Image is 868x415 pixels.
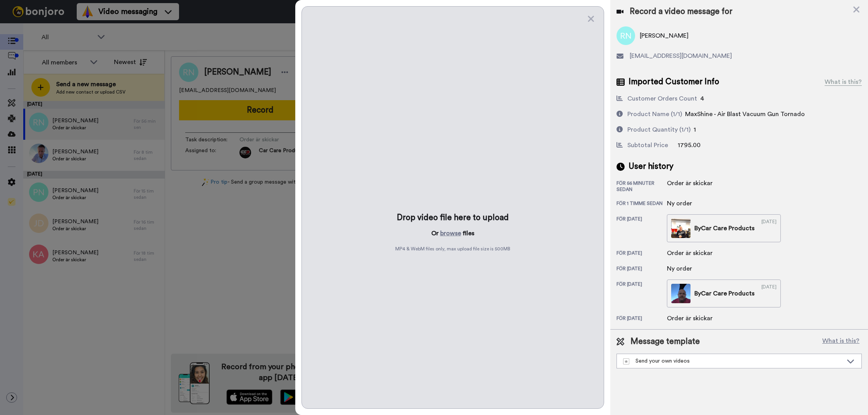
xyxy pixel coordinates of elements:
div: Ny order [667,199,706,208]
div: för 1 timme sedan [617,200,667,208]
div: Customer Orders Count [627,94,697,103]
a: ByCar Care Products[DATE] [667,214,781,242]
img: b61dbf67-26de-4367-87e3-6c495a769cc5-thumb.jpg [671,219,691,238]
img: 4f1a70f1-77c8-4a70-8972-766917eb98ec-thumb.jpg [671,284,691,303]
div: Product Name (1/1) [627,109,682,119]
div: för [DATE] [617,266,667,273]
button: What is this? [820,336,862,347]
button: browse [440,229,461,238]
div: Order är skickar [667,248,713,258]
p: Or files [431,229,474,238]
span: User history [629,161,673,172]
div: Order är skickar [667,179,713,188]
span: 1 [694,127,696,133]
div: By Car Care Products [694,224,754,233]
div: By Car Care Products [694,289,754,298]
span: 4 [700,96,704,102]
div: Order är skickar [667,314,713,323]
div: [DATE] [761,284,777,303]
span: 1795.00 [678,142,701,148]
div: för [DATE] [617,281,667,307]
a: ByCar Care Products[DATE] [667,280,781,307]
div: Send your own videos [623,357,843,365]
div: What is this? [825,77,862,87]
div: Ny order [667,264,706,273]
span: MaxShine - Air Blast Vacuum Gun Tornado [685,111,805,117]
span: [EMAIL_ADDRESS][DOMAIN_NAME] [630,51,732,61]
div: för 56 minuter sedan [617,180,667,193]
div: för [DATE] [617,216,667,242]
span: Imported Customer Info [629,76,719,88]
img: demo-template.svg [623,358,629,365]
div: Drop video file here to upload [397,212,509,223]
span: Message template [630,336,700,347]
div: Subtotal Price [627,141,668,150]
div: Product Quantity (1/1) [627,125,691,134]
div: för [DATE] [617,315,667,323]
div: [DATE] [761,219,777,238]
div: för [DATE] [617,250,667,258]
span: MP4 & WebM files only, max upload file size is 500 MB [395,246,510,252]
